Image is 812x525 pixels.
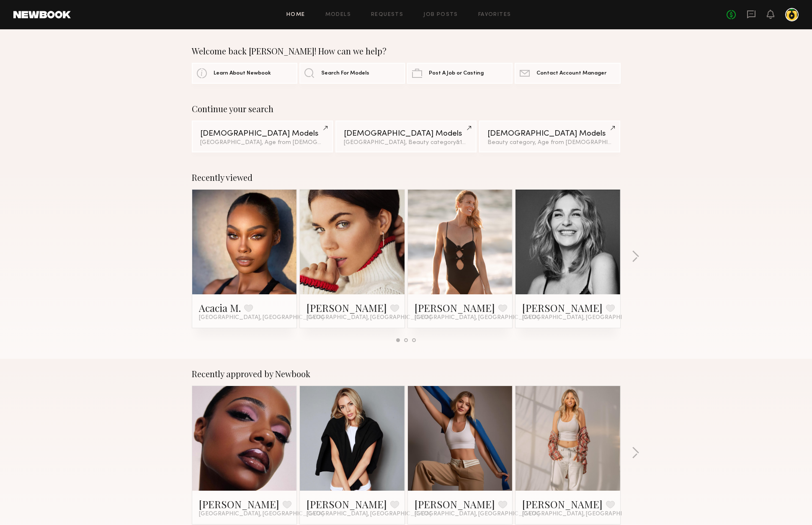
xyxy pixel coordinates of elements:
a: Job Posts [423,12,458,18]
span: Learn About Newbook [214,71,271,76]
span: [GEOGRAPHIC_DATA], [GEOGRAPHIC_DATA] [199,314,324,321]
div: Recently viewed [192,172,621,183]
a: Search For Models [299,63,405,84]
div: Recently approved by Newbook [192,369,621,379]
div: [GEOGRAPHIC_DATA], Age from [DEMOGRAPHIC_DATA]. [200,140,325,146]
a: [PERSON_NAME] [307,301,387,314]
a: Favorites [478,12,511,18]
span: [GEOGRAPHIC_DATA], [GEOGRAPHIC_DATA] [307,314,431,321]
a: [PERSON_NAME] [415,301,495,314]
a: Requests [371,12,403,18]
a: [PERSON_NAME] [307,497,387,511]
div: Beauty category, Age from [DEMOGRAPHIC_DATA]. [487,140,612,146]
div: [GEOGRAPHIC_DATA], Beauty category [344,140,468,146]
div: [DEMOGRAPHIC_DATA] Models [200,130,325,138]
a: Learn About Newbook [192,63,297,84]
a: [PERSON_NAME] [522,301,603,314]
a: [PERSON_NAME] [199,497,279,511]
span: Search For Models [321,71,369,76]
span: [GEOGRAPHIC_DATA], [GEOGRAPHIC_DATA] [415,314,539,321]
div: [DEMOGRAPHIC_DATA] Models [487,130,612,138]
a: [DEMOGRAPHIC_DATA] Models[GEOGRAPHIC_DATA], Age from [DEMOGRAPHIC_DATA]. [192,121,333,152]
a: Contact Account Manager [515,63,620,84]
span: [GEOGRAPHIC_DATA], [GEOGRAPHIC_DATA] [522,314,647,321]
span: [GEOGRAPHIC_DATA], [GEOGRAPHIC_DATA] [199,511,324,517]
a: Post A Job or Casting [407,63,513,84]
a: Home [286,12,305,18]
a: Acacia M. [199,301,241,314]
span: [GEOGRAPHIC_DATA], [GEOGRAPHIC_DATA] [307,511,431,517]
span: Contact Account Manager [536,71,606,76]
span: [GEOGRAPHIC_DATA], [GEOGRAPHIC_DATA] [522,511,647,517]
a: [PERSON_NAME] [522,497,603,511]
span: [GEOGRAPHIC_DATA], [GEOGRAPHIC_DATA] [415,511,539,517]
div: Welcome back [PERSON_NAME]! How can we help? [192,46,621,56]
a: Models [325,12,351,18]
span: Post A Job or Casting [429,71,484,76]
div: Continue your search [192,104,621,114]
a: [DEMOGRAPHIC_DATA] ModelsBeauty category, Age from [DEMOGRAPHIC_DATA]. [479,121,620,152]
a: [DEMOGRAPHIC_DATA] Models[GEOGRAPHIC_DATA], Beauty category&1other filter [335,121,477,152]
a: [PERSON_NAME] [415,497,495,511]
div: [DEMOGRAPHIC_DATA] Models [344,130,468,138]
span: & 1 other filter [456,140,492,145]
